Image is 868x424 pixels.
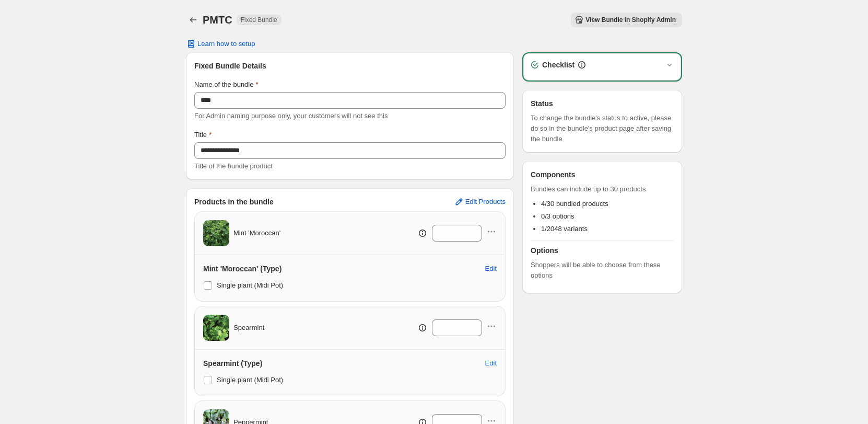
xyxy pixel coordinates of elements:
[194,197,274,207] h3: Products in the bundle
[531,169,576,180] h3: Components
[448,193,512,210] button: Edit Products
[203,220,229,246] img: Mint 'Moroccan'
[479,355,503,372] button: Edit
[233,323,264,333] span: Spearmint
[203,14,232,26] h1: PMTC
[585,16,676,24] span: View Bundle in Shopify Admin
[194,79,259,90] label: Name of the bundle
[180,37,262,51] button: Learn how to setup
[233,228,280,238] span: Mint 'Moroccan'
[531,260,674,281] span: Shoppers will be able to choose from these options
[531,98,674,109] h3: Status
[531,245,674,256] h3: Options
[571,13,682,27] button: View Bundle in Shopify Admin
[541,200,608,208] span: 4/30 bundled products
[542,60,574,70] h3: Checklist
[197,40,255,48] span: Learn how to setup
[485,265,497,273] span: Edit
[541,225,588,233] span: 1/2048 variants
[465,198,506,206] span: Edit Products
[203,358,262,369] h3: Spearmint (Type)
[194,130,212,140] label: Title
[194,162,273,170] span: Title of the bundle product
[541,212,574,220] span: 0/3 options
[241,16,277,24] span: Fixed Bundle
[217,376,283,384] span: Single plant (Midi Pot)
[217,281,283,289] span: Single plant (Midi Pot)
[485,359,497,368] span: Edit
[479,260,503,277] button: Edit
[203,263,281,274] h3: Mint 'Moroccan' (Type)
[194,61,506,71] h3: Fixed Bundle Details
[186,13,201,27] button: Back
[194,112,388,120] span: For Admin naming purpose only, your customers will not see this
[203,315,229,341] img: Spearmint
[531,184,674,194] span: Bundles can include up to 30 products
[531,113,674,144] span: To change the bundle's status to active, please do so in the bundle's product page after saving t...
